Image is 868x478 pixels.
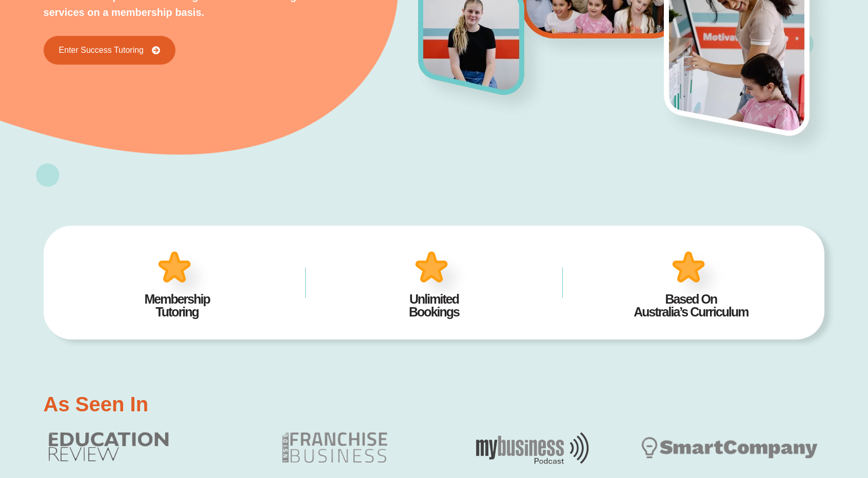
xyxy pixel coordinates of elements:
[44,36,175,65] a: Enter Success Tutoring
[44,394,149,414] h2: As Seen In
[59,46,144,54] span: Enter Success Tutoring
[578,293,804,318] h2: Based On Australia’s Curriculum
[321,293,547,318] h2: Unlimited Bookings
[817,429,868,478] iframe: Chat Widget
[64,293,290,318] h2: Membership Tutoring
